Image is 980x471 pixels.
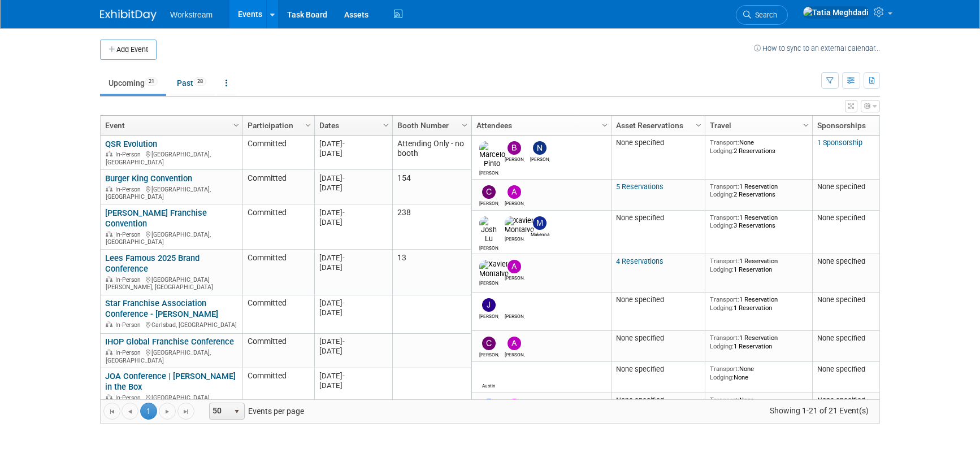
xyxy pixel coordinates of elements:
span: Go to the first page [107,407,116,416]
td: Committed [242,204,314,250]
div: [DATE] [319,149,387,158]
span: Go to the next page [163,407,172,416]
a: [PERSON_NAME] Franchise Convention [105,208,207,229]
div: 1 Reservation 1 Reservation [710,257,808,273]
span: None specified [817,365,865,373]
span: None specified [817,257,865,265]
span: None specified [616,295,664,304]
img: In-Person Event [106,276,112,282]
span: In-Person [115,321,144,329]
div: [DATE] [319,346,387,356]
span: Column Settings [232,121,241,130]
span: None specified [817,396,865,404]
div: [DATE] [319,253,387,263]
a: 5 Reservations [616,182,664,191]
td: Committed [242,170,314,204]
a: Booth Number [397,116,463,135]
span: Transport: [710,295,739,303]
div: [GEOGRAPHIC_DATA], [GEOGRAPHIC_DATA] [105,184,237,201]
span: 21 [145,77,158,86]
div: Benjamin Guyaux [505,155,524,162]
a: IHOP Global Franchise Conference [105,337,234,347]
span: Workstream [170,10,213,19]
span: Lodging: [710,265,734,273]
span: Events per page [195,403,315,420]
span: Lodging: [710,342,734,350]
span: - [342,254,345,262]
img: In-Person Event [106,151,112,156]
div: [DATE] [319,183,387,193]
img: Chris Connelly [482,337,496,350]
a: Search [736,5,788,25]
div: 1 Reservation 3 Reservations [710,213,808,230]
img: Andrew Walters [508,337,521,350]
a: Dates [319,116,385,135]
td: 154 [392,170,471,204]
span: select [232,407,241,416]
div: Andrew Walters [505,199,524,206]
div: Chris Connelly [479,199,499,206]
a: Travel [710,116,805,135]
div: Jacob Davis [479,312,499,319]
a: Past28 [168,72,215,94]
img: Austin Truong [482,368,496,381]
span: Transport: [710,257,739,265]
td: Committed [242,136,314,170]
a: Column Settings [800,116,813,133]
div: [DATE] [319,308,387,317]
div: [DATE] [319,208,387,217]
div: [DATE] [319,337,387,346]
span: None specified [817,295,865,304]
td: Committed [242,295,314,334]
img: In-Person Event [106,349,112,355]
div: Xavier Montalvo [479,278,499,286]
a: Attendees [476,116,604,135]
img: Josh Lu [479,216,499,243]
span: Transport: [710,182,739,190]
div: [DATE] [319,381,387,390]
div: [GEOGRAPHIC_DATA], [GEOGRAPHIC_DATA] [105,393,237,409]
span: Column Settings [694,121,703,130]
span: Lodging: [710,190,734,198]
img: Jean Rocha [508,298,521,312]
img: Makenna Clark [533,216,547,230]
div: Makenna Clark [530,230,550,237]
span: None specified [817,334,865,342]
div: [DATE] [319,263,387,272]
a: Go to the next page [159,403,176,420]
span: Column Settings [801,121,810,130]
button: Add Event [100,40,157,60]
img: Chris Connelly [482,185,496,199]
td: Attending Only - no booth [392,136,471,170]
img: Benjamin Guyaux [508,141,521,155]
img: ExhibitDay [100,10,157,21]
div: [GEOGRAPHIC_DATA], [GEOGRAPHIC_DATA] [105,347,237,364]
span: 50 [210,403,229,419]
a: Column Settings [231,116,243,133]
div: None None [710,365,808,381]
span: In-Person [115,394,144,402]
div: None None [710,396,808,412]
div: None 2 Reservations [710,138,808,155]
span: Lodging: [710,304,734,312]
span: 28 [194,77,206,86]
span: Column Settings [381,121,391,130]
div: [GEOGRAPHIC_DATA], [GEOGRAPHIC_DATA] [105,229,237,246]
div: Andrew Walters [505,350,524,357]
span: None specified [616,396,664,404]
div: [GEOGRAPHIC_DATA][PERSON_NAME], [GEOGRAPHIC_DATA] [105,274,237,291]
span: None specified [817,213,865,222]
span: None specified [616,365,664,373]
div: Austin Truong [479,381,499,389]
a: Lees Famous 2025 Brand Conference [105,253,200,274]
img: Jacob Davis [482,298,496,312]
td: 238 [392,204,471,250]
span: 1 [140,403,157,420]
span: Transport: [710,138,739,146]
div: [DATE] [319,139,387,149]
div: [DATE] [319,173,387,183]
a: Sponsorships [817,116,890,135]
span: None specified [616,213,664,222]
a: Column Settings [459,116,471,133]
span: Lodging: [710,221,734,229]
